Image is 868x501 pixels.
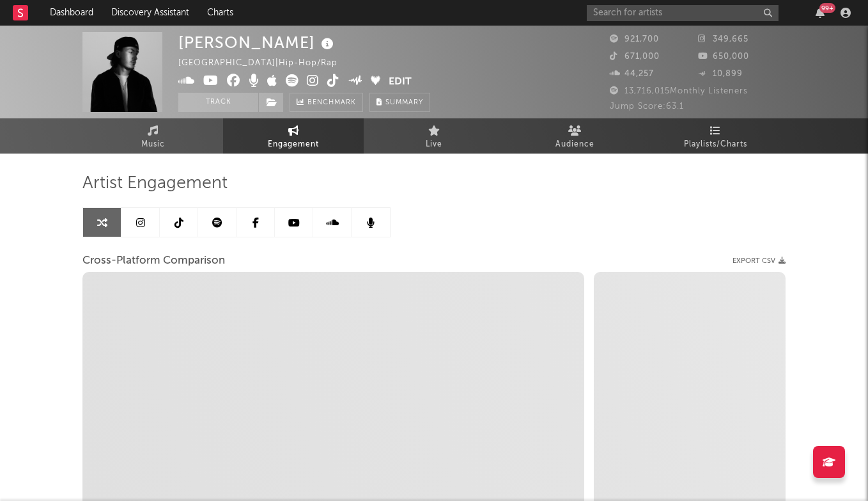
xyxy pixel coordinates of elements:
a: Engagement [223,118,364,154]
span: Jump Score: 63.1 [610,102,684,111]
div: [PERSON_NAME] [178,32,337,53]
a: Benchmark [290,93,363,112]
button: Summary [369,93,430,112]
span: 671,000 [610,52,660,61]
span: Audience [555,137,594,152]
a: Audience [504,118,645,154]
span: Benchmark [307,95,356,111]
span: 10,899 [698,70,743,78]
input: Search for artists [587,5,779,21]
span: 44,257 [610,70,654,78]
a: Playlists/Charts [645,118,786,154]
a: Live [364,118,504,154]
span: Music [141,137,165,152]
span: 13,716,015 Monthly Listeners [610,87,748,95]
span: 349,665 [698,35,748,44]
div: 99 + [819,3,835,13]
div: [GEOGRAPHIC_DATA] | Hip-Hop/Rap [178,56,352,71]
button: Export CSV [732,257,786,265]
span: Playlists/Charts [684,137,747,152]
button: Track [178,93,258,112]
button: 99+ [816,8,825,18]
span: Live [426,137,442,152]
span: Summary [385,99,423,106]
span: 921,700 [610,35,659,44]
span: Cross-Platform Comparison [82,253,225,269]
button: Edit [389,74,412,90]
a: Music [82,118,223,154]
span: 650,000 [698,52,749,61]
span: Engagement [268,137,319,152]
span: Artist Engagement [82,176,228,191]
